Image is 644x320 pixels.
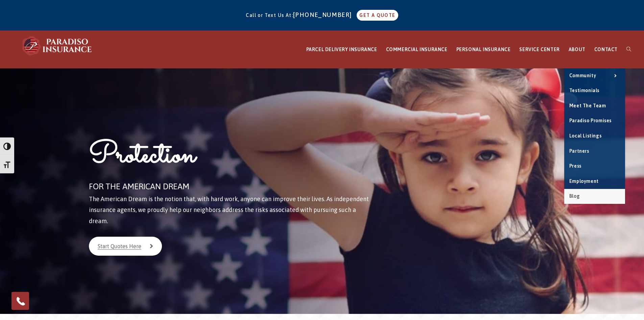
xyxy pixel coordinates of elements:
[382,31,452,68] a: COMMERCIAL INSURANCE
[15,296,26,306] img: Phone icon
[564,174,625,189] a: Employment
[564,99,625,113] a: Meet the Team
[569,73,596,78] span: Community
[246,13,293,18] span: Call or Text Us At:
[569,88,599,93] span: Testimonials
[569,47,586,52] span: ABOUT
[386,47,448,52] span: COMMERCIAL INSURANCE
[515,31,564,68] a: SERVICE CENTER
[89,195,369,225] span: The American Dream is the notion that, with hard work, anyone can improve their lives. As indepen...
[357,10,398,21] a: GET A QUOTE
[293,11,355,18] a: [PHONE_NUMBER]
[89,237,162,256] a: Start Quotes Here
[564,189,625,204] a: Blog
[456,47,511,52] span: PERSONAL INSURANCE
[569,148,589,154] span: Partners
[20,36,95,56] img: Paradiso Insurance
[569,103,606,108] span: Meet the Team
[89,136,372,179] h1: Protection
[569,133,601,138] span: Local Listings
[569,163,581,169] span: Press
[569,178,599,184] span: Employment
[564,68,625,83] a: Community
[564,83,625,98] a: Testimonials
[452,31,515,68] a: PERSONAL INSURANCE
[590,31,622,68] a: CONTACT
[564,144,625,159] a: Partners
[306,47,377,52] span: PARCEL DELIVERY INSURANCE
[302,31,382,68] a: PARCEL DELIVERY INSURANCE
[564,113,625,128] a: Paradiso Promises
[564,31,590,68] a: ABOUT
[569,118,612,123] span: Paradiso Promises
[564,129,625,144] a: Local Listings
[564,159,625,174] a: Press
[89,182,189,191] span: FOR THE AMERICAN DREAM
[594,47,618,52] span: CONTACT
[569,193,580,199] span: Blog
[519,47,559,52] span: SERVICE CENTER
